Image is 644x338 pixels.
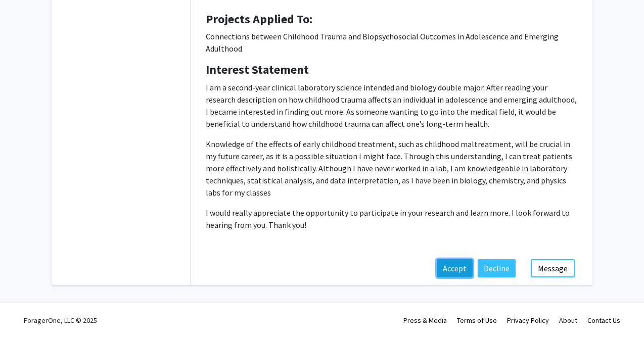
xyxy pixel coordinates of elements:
[206,62,309,77] b: Interest Statement
[531,259,575,277] button: Message
[587,316,620,325] a: Contact Us
[8,293,43,330] iframe: Chat
[206,207,577,231] p: I would really appreciate the opportunity to participate in your research and learn more. I look ...
[206,81,577,130] p: I am a second-year clinical laboratory science intended and biology double major. After reading y...
[206,30,577,55] p: Connections between Childhood Trauma and Biopsychosocial Outcomes in Adolescence and Emerging Adu...
[403,316,447,325] a: Press & Media
[457,316,497,325] a: Terms of Use
[507,316,549,325] a: Privacy Policy
[559,316,577,325] a: About
[24,303,97,338] div: ForagerOne, LLC © 2025
[478,259,516,277] button: Decline
[437,259,473,277] button: Accept
[206,138,577,199] p: Knowledge of the effects of early childhood treatment, such as childhood maltreatment, will be cr...
[206,11,312,27] b: Projects Applied To:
